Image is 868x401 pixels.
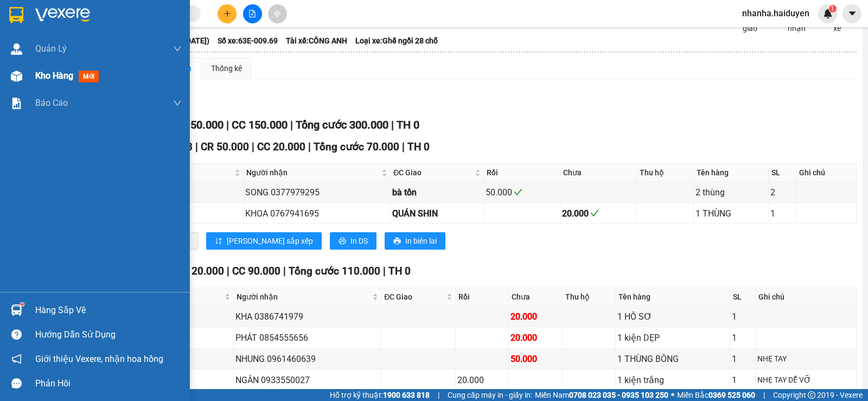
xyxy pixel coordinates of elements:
div: 20.000 [510,310,560,323]
span: In biên lai [405,235,437,247]
span: Tổng cước 110.000 [289,265,380,277]
button: plus [218,4,237,23]
div: KHOA 0767941695 [245,207,388,220]
span: TH 0 [407,141,430,153]
div: NGÂN 0933550027 [235,373,379,387]
span: | [763,389,765,401]
span: | [308,141,311,153]
span: printer [393,237,401,246]
span: [PERSON_NAME] sắp xếp [227,235,313,247]
span: ĐC Giao [384,291,444,303]
span: | [290,118,293,131]
div: KHA 0386741979 [235,310,379,323]
span: CR 50.000 [201,141,249,153]
span: | [195,141,198,153]
span: aim [273,10,281,17]
div: 1 HỒ SƠ [617,310,728,323]
button: aim [268,4,287,23]
th: Chưa [509,288,562,306]
div: NHẸ TAY [757,353,854,365]
div: PHÁT 0854555656 [235,331,379,345]
span: | [283,265,286,277]
span: plus [224,10,231,17]
span: Báo cáo [35,96,68,110]
span: | [227,265,229,277]
span: message [11,378,22,389]
th: Tên hàng [616,288,730,306]
th: Tên hàng [694,164,768,182]
button: printerIn DS [330,232,376,250]
span: CC 20.000 [257,141,305,153]
span: notification [11,354,22,364]
div: 50.000 [510,352,560,366]
span: | [391,118,394,131]
strong: 0708 023 035 - 0935 103 250 [569,391,668,399]
span: Người nhận [246,167,379,179]
button: sort-ascending[PERSON_NAME] sắp xếp [206,232,322,250]
div: 1 kiện trắng [617,373,728,387]
div: 1 [770,207,794,220]
img: solution-icon [11,98,22,109]
div: 20.000 [457,373,507,387]
span: ⚪️ [671,393,674,397]
div: NHUNG 0961460639 [235,352,379,366]
img: logo-vxr [9,7,23,23]
span: In DS [350,235,368,247]
div: 2 [770,186,794,199]
div: SONG 0377979295 [245,186,388,199]
span: | [226,118,229,131]
div: 1 THÙNG [695,207,766,220]
span: | [402,141,405,153]
span: nhanha.haiduyen [733,7,818,20]
span: CC 150.000 [232,118,288,131]
span: Miền Bắc [677,389,755,401]
th: Ghi chú [756,288,857,306]
span: | [252,141,254,153]
span: check [590,209,599,218]
img: warehouse-icon [11,304,22,316]
span: Tài xế: CÔNG ANH [286,35,347,47]
th: SL [769,164,796,182]
span: Tổng cước 300.000 [296,118,388,131]
span: Hỗ trợ kỹ thuật: [330,389,430,401]
span: Miền Nam [535,389,668,401]
span: Kho hàng [35,71,73,81]
span: 1 [831,5,834,12]
span: caret-down [847,9,857,18]
span: sort-ascending [215,237,222,246]
img: warehouse-icon [11,43,22,55]
div: 1 THÙNG BÔNG [617,352,728,366]
div: bà tồn [392,186,481,199]
span: file-add [248,10,256,17]
span: copyright [808,391,815,399]
button: printerIn biên lai [385,232,445,250]
div: 1 [732,310,754,323]
div: 20.000 [562,207,635,220]
div: QUÁN SHIN [392,207,481,220]
div: 1 [732,373,754,387]
div: 1 [732,331,754,345]
sup: 1 [829,5,837,12]
div: 20.000 [510,331,560,345]
span: CR 20.000 [176,265,224,277]
th: SL [730,288,756,306]
div: 1 kiện DẸP [617,331,728,345]
img: warehouse-icon [11,71,22,82]
span: TH 0 [388,265,411,277]
strong: 0369 525 060 [709,391,755,399]
span: Cung cấp máy in - giấy in: [448,389,532,401]
span: TH 0 [397,118,419,131]
div: NHẸ TAY DỄ VỠ [757,374,854,386]
th: Thu hộ [563,288,616,306]
span: Giới thiệu Vexere, nhận hoa hồng [35,352,163,366]
div: Hướng dẫn sử dụng [35,327,182,343]
span: CR 150.000 [168,118,224,131]
sup: 1 [21,303,24,306]
span: check [514,188,522,196]
th: Rồi [456,288,509,306]
span: | [438,389,439,401]
span: Tổng cước 70.000 [314,141,399,153]
th: Chưa [560,164,637,182]
span: CC 90.000 [232,265,280,277]
span: mới [79,71,99,82]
